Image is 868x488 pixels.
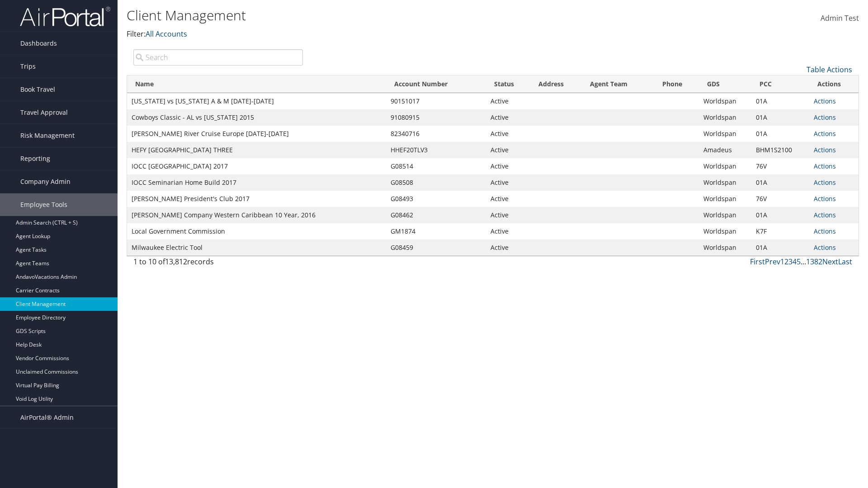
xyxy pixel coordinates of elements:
th: PCC [751,75,809,93]
th: Phone [654,75,699,93]
span: Employee Tools [20,193,67,216]
td: 01A [751,109,809,126]
a: Actions [814,97,836,105]
td: Local Government Commission [127,223,386,239]
input: Search [133,49,303,66]
a: Next [822,257,838,267]
td: Active [486,158,531,174]
td: 90151017 [386,93,486,109]
a: Last [838,257,852,267]
th: Actions [809,75,859,93]
span: AirPortal® Admin [20,406,74,429]
td: G08514 [386,158,486,174]
td: Cowboys Classic - AL vs [US_STATE] 2015 [127,109,386,126]
td: IOCC Seminarian Home Build 2017 [127,174,386,191]
a: 5 [797,257,801,267]
a: Prev [765,257,780,267]
span: Admin Test [821,13,859,23]
td: G08508 [386,174,486,191]
h1: Client Management [127,6,615,25]
th: Agent Team [582,75,654,93]
td: 01A [751,174,809,191]
a: First [750,257,765,267]
td: Active [486,174,531,191]
a: Actions [814,145,836,154]
td: [PERSON_NAME] Company Western Caribbean 10 Year, 2016 [127,207,386,223]
a: All Accounts [146,29,187,39]
td: G08459 [386,239,486,256]
td: 01A [751,239,809,256]
td: 01A [751,93,809,109]
td: Active [486,239,531,256]
td: Active [486,93,531,109]
td: Worldspan [699,207,751,223]
td: Worldspan [699,126,751,142]
th: Status: activate to sort column ascending [486,75,531,93]
a: Actions [814,113,836,122]
a: Admin Test [821,5,859,33]
td: Worldspan [699,239,751,256]
td: Worldspan [699,174,751,191]
td: Active [486,109,531,126]
td: 76V [751,158,809,174]
td: 91080915 [386,109,486,126]
td: HEFY [GEOGRAPHIC_DATA] THREE [127,142,386,158]
td: HHEF20TLV3 [386,142,486,158]
th: Address [530,75,582,93]
td: [PERSON_NAME] President's Club 2017 [127,191,386,207]
img: airportal-logo.png [20,6,110,27]
a: 3 [788,257,793,267]
span: Dashboards [20,32,57,55]
a: 1 [780,257,784,267]
p: Filter: [127,28,615,40]
td: Amadeus [699,142,751,158]
td: Worldspan [699,93,751,109]
td: BHM1S2100 [751,142,809,158]
td: 01A [751,207,809,223]
td: G08462 [386,207,486,223]
th: Name: activate to sort column descending [127,75,386,93]
a: Actions [814,194,836,203]
td: Active [486,142,531,158]
td: IOCC [GEOGRAPHIC_DATA] 2017 [127,158,386,174]
a: Actions [814,211,836,219]
td: Active [486,191,531,207]
td: Milwaukee Electric Tool [127,239,386,256]
td: G08493 [386,191,486,207]
a: Actions [814,129,836,138]
span: Book Travel [20,78,55,101]
th: GDS [699,75,751,93]
span: Risk Management [20,124,75,147]
td: Active [486,126,531,142]
th: Account Number: activate to sort column ascending [386,75,486,93]
td: Worldspan [699,158,751,174]
a: 2 [784,257,788,267]
td: 82340716 [386,126,486,142]
span: Company Admin [20,170,71,193]
span: Reporting [20,147,50,170]
td: 01A [751,126,809,142]
td: [PERSON_NAME] River Cruise Europe [DATE]-[DATE] [127,126,386,142]
td: Worldspan [699,223,751,239]
span: Travel Approval [20,101,68,124]
td: GM1874 [386,223,486,239]
td: 76V [751,191,809,207]
span: Trips [20,55,36,78]
div: 1 to 10 of records [133,256,303,272]
td: Worldspan [699,191,751,207]
a: Actions [814,162,836,170]
td: Worldspan [699,109,751,126]
span: 13,812 [165,257,187,267]
a: Actions [814,243,836,252]
a: Table Actions [807,65,852,75]
a: Actions [814,178,836,187]
td: Active [486,223,531,239]
span: … [801,257,806,267]
a: 4 [793,257,797,267]
a: Actions [814,227,836,235]
a: 1382 [806,257,822,267]
td: [US_STATE] vs [US_STATE] A & M [DATE]-[DATE] [127,93,386,109]
td: K7F [751,223,809,239]
td: Active [486,207,531,223]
